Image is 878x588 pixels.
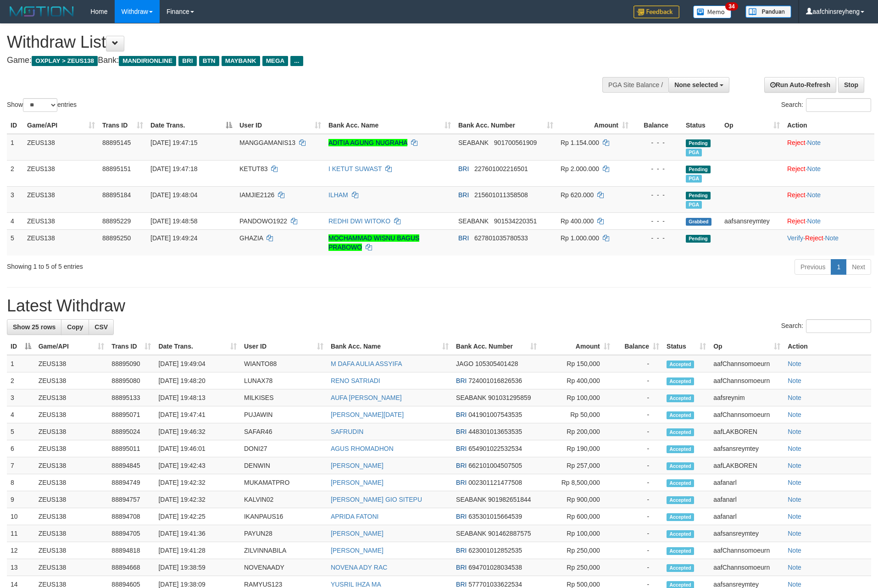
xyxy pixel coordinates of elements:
[452,338,540,355] th: Bank Acc. Number: activate to sort column ascending
[488,394,531,401] span: Copy 901031295859 to clipboard
[23,98,57,112] select: Showentries
[456,377,467,384] span: BRI
[468,377,522,384] span: Copy 724001016826536 to clipboard
[108,372,155,389] td: 88895080
[155,389,240,406] td: [DATE] 19:48:13
[331,530,383,537] a: [PERSON_NAME]
[35,474,108,491] td: ZEUS138
[13,323,56,331] span: Show 25 rows
[240,457,327,474] td: DENWIN
[667,496,694,504] span: Accepted
[155,372,240,389] td: [DATE] 19:48:20
[686,149,702,156] span: Marked by aafanarl
[474,234,528,242] span: Copy 627801035780533 to clipboard
[35,508,108,525] td: ZEUS138
[456,547,467,554] span: BRI
[331,496,422,503] a: [PERSON_NAME] GIO SITEPU
[328,139,407,146] a: ADITIA AGUNG NUGRAHA
[7,160,23,186] td: 2
[667,361,694,368] span: Accepted
[155,423,240,440] td: [DATE] 19:46:32
[540,406,614,423] td: Rp 50,000
[764,77,836,93] a: Run Auto-Refresh
[787,217,806,225] a: Reject
[540,508,614,525] td: Rp 600,000
[155,338,240,355] th: Date Trans.: activate to sort column ascending
[147,117,236,134] th: Date Trans.: activate to sort column descending
[150,139,197,146] span: [DATE] 19:47:15
[7,457,35,474] td: 7
[32,56,98,66] span: OXPLAY > ZEUS138
[788,547,801,554] a: Note
[7,56,576,65] h4: Game: Bank:
[674,81,718,89] span: None selected
[468,479,522,486] span: Copy 002301121477508 to clipboard
[331,462,383,469] a: [PERSON_NAME]
[788,394,801,401] a: Note
[788,360,801,367] a: Note
[239,139,295,146] span: MANGGAMANIS13
[488,530,531,537] span: Copy 901462887575 to clipboard
[240,406,327,423] td: PUJAWIN
[155,440,240,457] td: [DATE] 19:46:01
[236,117,325,134] th: User ID: activate to sort column ascending
[328,191,348,199] a: ILHAM
[636,164,678,173] div: - - -
[667,530,694,538] span: Accepted
[7,423,35,440] td: 5
[35,525,108,542] td: ZEUS138
[788,445,801,452] a: Note
[35,440,108,457] td: ZEUS138
[456,394,486,401] span: SEABANK
[108,474,155,491] td: 88894749
[788,479,801,486] a: Note
[784,134,874,161] td: ·
[23,160,99,186] td: ZEUS138
[61,319,89,335] a: Copy
[540,525,614,542] td: Rp 100,000
[831,259,846,275] a: 1
[239,165,267,172] span: KETUT83
[663,338,710,355] th: Status: activate to sort column ascending
[686,201,702,209] span: Marked by aafanarl
[7,491,35,508] td: 9
[331,394,402,401] a: AUFA [PERSON_NAME]
[614,474,663,491] td: -
[23,212,99,229] td: ZEUS138
[458,139,489,146] span: SEABANK
[7,508,35,525] td: 10
[35,355,108,372] td: ZEUS138
[7,542,35,559] td: 12
[540,372,614,389] td: Rp 400,000
[787,234,803,242] a: Verify
[686,235,711,243] span: Pending
[108,389,155,406] td: 88895133
[682,117,721,134] th: Status
[540,338,614,355] th: Amount: activate to sort column ascending
[788,581,801,588] a: Note
[614,542,663,559] td: -
[788,530,801,537] a: Note
[108,457,155,474] td: 88894845
[805,234,823,242] a: Reject
[458,234,469,242] span: BRI
[35,338,108,355] th: Game/API: activate to sort column ascending
[456,513,467,520] span: BRI
[155,542,240,559] td: [DATE] 19:41:28
[35,389,108,406] td: ZEUS138
[108,491,155,508] td: 88894757
[102,165,131,172] span: 88895151
[667,377,694,385] span: Accepted
[7,474,35,491] td: 8
[150,191,197,199] span: [DATE] 19:48:04
[456,445,467,452] span: BRI
[636,138,678,147] div: - - -
[614,491,663,508] td: -
[540,389,614,406] td: Rp 100,000
[328,234,419,251] a: MOCHAMMAD WISNU BAGUS PRABOWO
[35,491,108,508] td: ZEUS138
[240,338,327,355] th: User ID: activate to sort column ascending
[7,338,35,355] th: ID: activate to sort column descending
[787,165,806,172] a: Reject
[788,377,801,384] a: Note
